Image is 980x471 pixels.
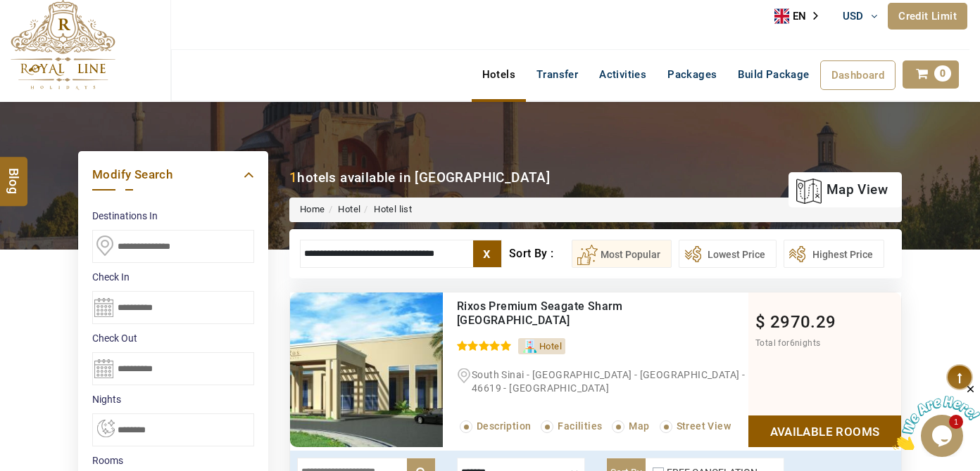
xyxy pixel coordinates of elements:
[755,338,820,348] span: Total for nights
[558,420,602,432] span: Facilities
[300,204,325,214] a: Home
[790,338,795,348] span: 6
[92,209,254,223] label: Destinations In
[934,65,951,82] span: 0
[589,60,657,89] a: Activities
[893,383,980,450] iframe: chat widget
[727,60,819,89] a: Build Package
[774,6,828,27] div: Language
[92,270,254,284] label: Check In
[755,312,765,332] span: $
[509,240,572,268] div: Sort By :
[290,292,443,447] img: b961bdb53c71bdaec97e95f3b6feea98da16ea54.jpeg
[526,60,589,89] a: Transfer
[472,369,745,394] span: South Sinai - [GEOGRAPHIC_DATA] - [GEOGRAPHIC_DATA] - 46619 - [GEOGRAPHIC_DATA]
[770,312,836,332] span: 2970.29
[360,203,412,217] li: Hotel list
[774,6,828,27] aside: Language selected: English
[338,204,360,214] a: Hotel
[888,3,967,30] a: Credit Limit
[903,60,959,89] a: 0
[679,240,777,268] button: Lowest Price
[92,392,254,406] label: nights
[289,169,297,186] b: 1
[457,299,690,328] div: Rixos Premium Seagate Sharm El Sheikh
[843,10,864,22] span: USD
[796,174,888,205] a: map view
[5,168,23,180] span: Blog
[657,60,727,89] a: Packages
[92,165,254,184] a: Modify Search
[477,420,531,432] span: Description
[472,60,526,89] a: Hotels
[572,240,672,268] button: Most Popular
[289,168,550,187] div: hotels available in [GEOGRAPHIC_DATA]
[92,331,254,345] label: Check Out
[473,240,501,267] label: x
[92,453,254,467] label: Rooms
[784,240,884,268] button: Highest Price
[629,420,649,432] span: Map
[774,6,828,27] a: EN
[539,341,562,351] span: Hotel
[831,69,885,82] span: Dashboard
[677,420,731,432] span: Street View
[457,299,623,327] a: Rixos Premium Seagate Sharm [GEOGRAPHIC_DATA]
[748,415,901,447] a: Show Rooms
